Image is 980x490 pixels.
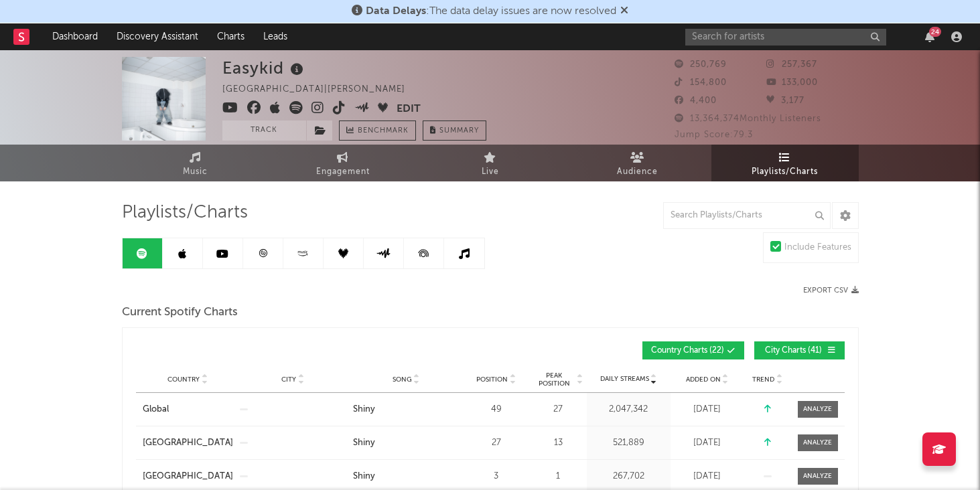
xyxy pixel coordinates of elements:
[353,436,375,450] div: Shiny
[711,145,859,181] a: Playlists/Charts
[167,376,200,384] span: Country
[784,240,851,256] div: Include Features
[143,436,233,450] a: [GEOGRAPHIC_DATA]
[397,101,421,118] button: Edit
[675,114,821,123] span: 13,364,374 Monthly Listeners
[686,376,721,384] span: Added On
[353,470,460,483] a: Shiny
[752,376,774,384] span: Trend
[208,23,254,50] a: Charts
[766,96,804,105] span: 3,177
[339,120,416,141] a: Benchmark
[222,57,307,79] div: Easykid
[466,470,527,483] div: 3
[754,341,845,359] button: City Charts(41)
[222,120,306,141] button: Track
[564,145,711,181] a: Audience
[254,23,297,50] a: Leads
[766,60,817,69] span: 257,367
[183,164,208,180] span: Music
[143,470,233,483] a: [GEOGRAPHIC_DATA]
[122,205,248,221] span: Playlists/Charts
[675,131,753,139] span: Jump Score: 79.3
[766,78,818,87] span: 133,000
[600,374,649,384] span: Daily Streams
[316,164,370,180] span: Engagement
[675,96,717,105] span: 4,400
[107,23,208,50] a: Discovery Assistant
[925,31,934,42] button: 24
[803,287,859,295] button: Export CSV
[929,27,941,37] div: 24
[281,376,296,384] span: City
[674,470,741,483] div: [DATE]
[675,60,727,69] span: 250,769
[533,372,575,388] span: Peak Position
[590,403,667,416] div: 2,047,342
[353,436,460,450] a: Shiny
[533,470,583,483] div: 1
[476,376,508,384] span: Position
[590,436,667,450] div: 521,889
[482,164,499,180] span: Live
[674,436,741,450] div: [DATE]
[620,6,628,17] span: Dismiss
[590,470,667,483] div: 267,702
[417,145,564,181] a: Live
[353,470,375,483] div: Shiny
[122,145,269,181] a: Music
[143,403,169,416] div: Global
[366,6,426,17] span: Data Delays
[752,164,818,180] span: Playlists/Charts
[269,145,417,181] a: Engagement
[663,202,831,229] input: Search Playlists/Charts
[466,436,527,450] div: 27
[533,403,583,416] div: 27
[763,347,825,355] span: City Charts ( 41 )
[353,403,460,416] a: Shiny
[423,120,486,141] button: Summary
[358,123,409,139] span: Benchmark
[122,305,238,321] span: Current Spotify Charts
[642,341,744,359] button: Country Charts(22)
[393,376,412,384] span: Song
[366,6,616,17] span: : The data delay issues are now resolved
[43,23,107,50] a: Dashboard
[651,347,724,355] span: Country Charts ( 22 )
[439,127,479,135] span: Summary
[675,78,727,87] span: 154,800
[466,403,527,416] div: 49
[533,436,583,450] div: 13
[685,29,886,46] input: Search for artists
[353,403,375,416] div: Shiny
[674,403,741,416] div: [DATE]
[617,164,658,180] span: Audience
[143,403,233,416] a: Global
[222,82,421,98] div: [GEOGRAPHIC_DATA] | [PERSON_NAME]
